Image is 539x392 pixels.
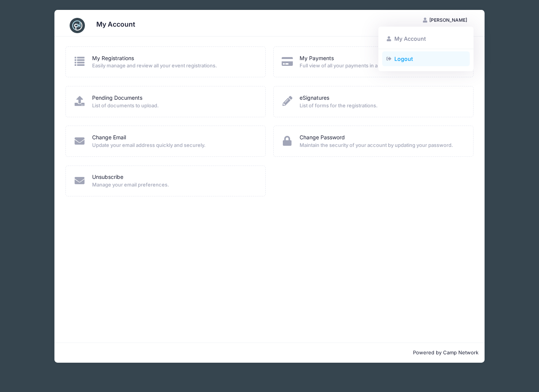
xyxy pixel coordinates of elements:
span: Update your email address quickly and securely. [92,142,256,149]
a: My Account [382,32,470,46]
a: Unsubscribe [92,173,123,181]
img: CampNetwork [70,18,85,33]
a: My Registrations [92,54,134,62]
span: Easily manage and review all your event registrations. [92,62,256,70]
span: [PERSON_NAME] [429,17,467,23]
h3: My Account [96,20,135,28]
span: Full view of all your payments in a given year. [300,62,463,70]
span: List of documents to upload. [92,102,256,110]
span: List of forms for the registrations. [300,102,463,110]
p: Powered by Camp Network [61,349,478,357]
span: Maintain the security of your account by updating your password. [300,142,463,149]
button: [PERSON_NAME] [416,14,474,27]
a: eSignatures [300,94,329,102]
a: Logout [382,51,470,66]
div: [PERSON_NAME] [378,27,474,71]
a: Pending Documents [92,94,142,102]
a: Change Email [92,134,126,142]
a: Change Password [300,134,345,142]
a: My Payments [300,54,334,62]
span: Manage your email preferences. [92,181,256,189]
